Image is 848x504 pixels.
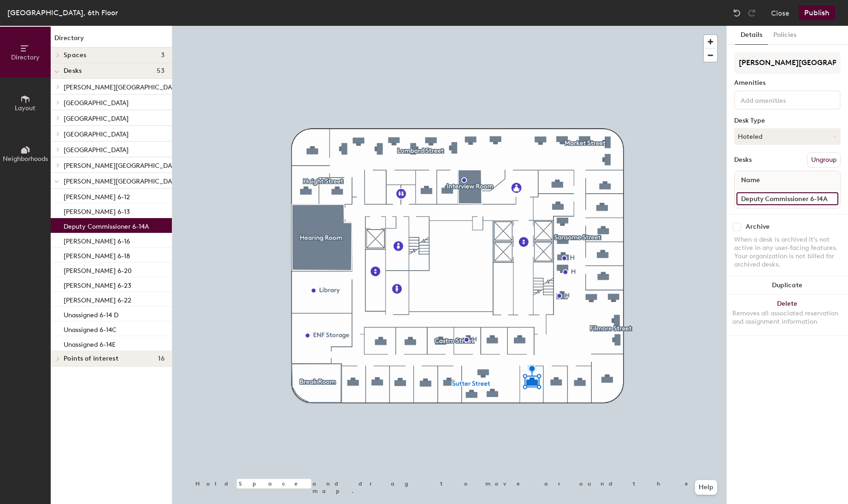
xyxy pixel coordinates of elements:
[3,155,48,163] span: Neighborhoods
[64,178,181,185] span: [PERSON_NAME][GEOGRAPHIC_DATA]
[64,235,130,245] p: [PERSON_NAME] 6-16
[64,338,116,349] p: Unassigned 6-14E
[64,308,118,319] p: Unassigned 6-14 D
[734,128,841,145] button: Hoteled
[727,295,848,335] button: DeleteRemoves all associated reservation and assignment information
[735,26,768,45] button: Details
[747,8,756,18] img: Redo
[64,190,130,201] p: [PERSON_NAME] 6-12
[746,223,770,231] div: Archive
[11,53,40,61] span: Directory
[736,172,765,189] span: Name
[732,309,842,326] div: Removes all associated reservation and assignment information
[799,6,835,20] button: Publish
[64,146,129,154] span: [GEOGRAPHIC_DATA]
[734,156,752,164] div: Desks
[736,192,838,205] input: Unnamed desk
[64,99,129,107] span: [GEOGRAPHIC_DATA]
[732,8,742,18] img: Undo
[734,117,841,125] div: Desk Type
[64,83,181,91] span: [PERSON_NAME][GEOGRAPHIC_DATA]
[64,355,118,362] span: Points of interest
[64,52,87,59] span: Spaces
[771,6,789,20] button: Close
[727,276,848,295] button: Duplicate
[161,52,165,59] span: 3
[64,115,129,123] span: [GEOGRAPHIC_DATA]
[64,323,117,334] p: Unassigned 6-14C
[734,236,841,269] div: When a desk is archived it's not active in any user-facing features. Your organization is not bil...
[64,264,132,275] p: [PERSON_NAME] 6-20
[64,205,130,216] p: [PERSON_NAME] 6-13
[739,94,822,105] input: Add amenities
[64,130,129,138] span: [GEOGRAPHIC_DATA]
[64,249,130,260] p: [PERSON_NAME] 6-18
[64,294,131,304] p: [PERSON_NAME] 6-22
[51,33,172,47] h1: Directory
[7,7,118,18] div: [GEOGRAPHIC_DATA], 6th Floor
[157,67,165,75] span: 53
[807,152,841,168] button: Ungroup
[64,67,82,75] span: Desks
[64,279,131,290] p: [PERSON_NAME] 6-23
[695,480,717,495] button: Help
[158,355,165,362] span: 16
[15,104,36,112] span: Layout
[734,79,841,87] div: Amenities
[768,26,802,45] button: Policies
[64,162,181,170] span: [PERSON_NAME][GEOGRAPHIC_DATA]
[64,220,149,231] p: Deputy Commissioner 6-14A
